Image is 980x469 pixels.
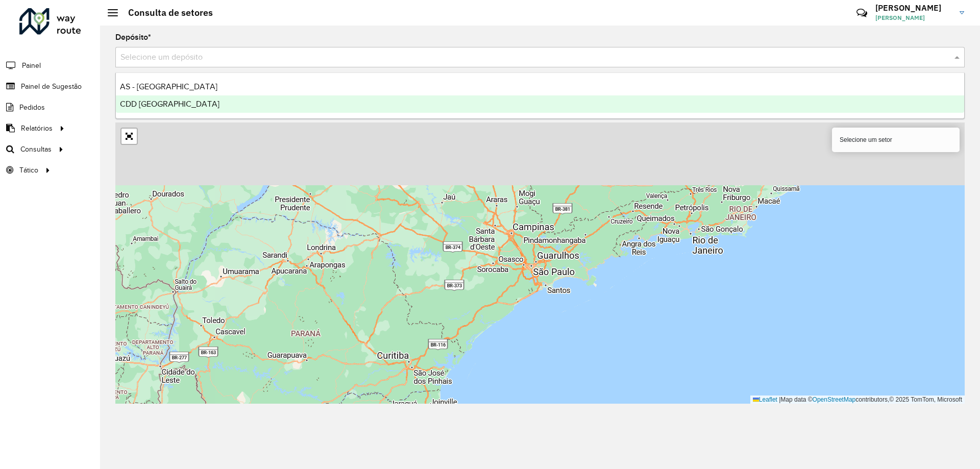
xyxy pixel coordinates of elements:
span: | [779,396,780,403]
div: Map data © contributors,© 2025 TomTom, Microsoft [750,396,965,404]
span: Tático [19,165,38,176]
div: Selecione um setor [832,128,960,152]
a: OpenStreetMap [813,396,856,403]
ng-dropdown-panel: Options list [115,72,965,119]
span: AS - [GEOGRAPHIC_DATA] [120,82,217,91]
span: Painel [22,60,41,71]
h3: [PERSON_NAME] [875,3,952,13]
span: Consultas [20,144,52,155]
a: Leaflet [753,396,777,403]
a: Abrir mapa em tela cheia [121,129,137,144]
span: Pedidos [19,102,45,113]
span: Relatórios [21,123,53,134]
label: Depósito [115,31,151,43]
span: Painel de Sugestão [21,81,82,92]
h2: Consulta de setores [118,7,213,18]
a: Contato Rápido [851,2,873,24]
span: CDD [GEOGRAPHIC_DATA] [120,100,219,108]
span: [PERSON_NAME] [875,13,952,22]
